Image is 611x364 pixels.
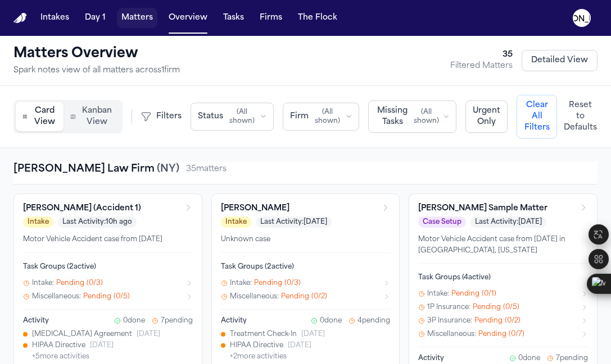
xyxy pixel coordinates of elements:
span: Intake : [427,289,449,298]
h1: Matters Overview [13,45,180,63]
span: HIPAA Directive [32,341,85,350]
span: Miscellaneous : [427,330,476,339]
a: Home [13,13,27,24]
span: ( 0/5 ) [503,303,519,312]
div: Toggle 1P Insurance task group [416,302,590,313]
span: Task Groups ( 4 active) [418,274,491,281]
h3: [PERSON_NAME] Sample Matter [418,203,547,214]
button: Firm(All shown) [283,103,359,131]
span: Task Groups ( 2 active) [221,264,294,270]
span: Pending [56,279,84,288]
span: Last Activity: [DATE] [470,216,546,228]
span: ( 0/2 ) [311,292,327,301]
span: HIPAA Directive [230,341,283,350]
p: Spark notes view of all matters across 1 firm [13,65,180,76]
span: Last Activity: 10h ago [58,216,137,228]
div: + 2 more activities [221,352,391,361]
span: Pending [473,303,501,312]
img: Finch Logo [13,13,27,24]
span: Kanban View [80,105,114,128]
span: [DATE] [301,330,325,339]
span: [DATE] [288,341,311,350]
button: Reset to Defaults [557,95,604,138]
span: 35 matter s [186,164,227,175]
span: Treatment Check-In [230,330,297,339]
button: Missing Tasks(All shown) [368,100,456,133]
span: Pending [474,316,503,325]
span: Card View [32,105,57,128]
div: Toggle Intake task group [416,288,590,300]
span: [DATE] [137,330,160,339]
div: Toggle Intake task group [219,278,393,289]
button: The Flock [293,8,342,28]
button: Firms [255,8,287,28]
span: Activity [23,316,49,325]
span: Pending [83,292,111,301]
button: Card View [16,102,64,131]
span: ( 0/2 ) [505,316,521,325]
span: [MEDICAL_DATA] Agreement [32,330,132,339]
button: Kanban View [64,102,120,131]
span: Activity [221,316,247,325]
span: Intake [23,216,53,228]
button: Tasks [219,8,248,28]
span: Pending [254,279,282,288]
button: Intakes [36,8,74,28]
span: ( All shown ) [313,108,341,126]
span: Miscellaneous : [230,292,279,301]
div: Toggle Miscellaneous task group [21,291,195,302]
span: ( 0/7 ) [509,330,524,339]
span: 4 pending [357,316,390,325]
span: Status [198,111,223,122]
span: ( 0/3 ) [87,279,103,288]
span: Pending [478,330,506,339]
span: ( All shown ) [228,108,255,126]
span: Case Setup [418,216,466,228]
span: 1P Insurance : [427,303,470,312]
div: Toggle Miscellaneous task group [219,291,393,302]
span: 7 pending [161,316,193,325]
button: Status(All shown) [191,103,274,131]
button: Clear All Filters [517,95,557,139]
button: Overview [164,8,212,28]
span: ( 0/3 ) [284,279,301,288]
span: Missing Tasks [375,105,409,128]
span: Intake [221,216,251,228]
span: Firm [290,111,309,122]
span: Urgent Only [473,105,500,128]
button: Urgent Only [465,100,508,133]
span: 7 pending [556,354,588,363]
div: 35 [450,49,513,61]
button: Day 1 [80,8,110,28]
span: Activity [418,354,444,363]
button: Matters [117,8,157,28]
div: Toggle 3P Insurance task group [416,315,590,326]
span: ( All shown ) [414,108,439,126]
span: Miscellaneous : [32,292,81,301]
span: 0 done [320,316,342,325]
h3: [PERSON_NAME] (Accident 1) [23,203,141,214]
span: Last Activity: [DATE] [256,216,332,228]
span: ( NY ) [155,164,179,174]
span: Intake : [32,279,54,288]
div: + 5 more activities [23,352,193,361]
span: ( 0/5 ) [114,292,130,301]
p: Unknown case [221,234,391,246]
p: Motor Vehicle Accident case from [DATE] in [GEOGRAPHIC_DATA], [US_STATE] [418,234,588,256]
div: Filtered Matters [450,61,513,72]
h2: [PERSON_NAME] Law Firm [13,162,179,177]
span: Pending [281,292,309,301]
span: 0 done [518,354,540,363]
span: Pending [451,289,479,298]
span: Task Groups ( 2 active) [23,264,96,270]
div: Toggle Intake task group [21,278,195,289]
span: [DATE] [90,341,114,350]
p: Motor Vehicle Accident case from [DATE] [23,234,193,246]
